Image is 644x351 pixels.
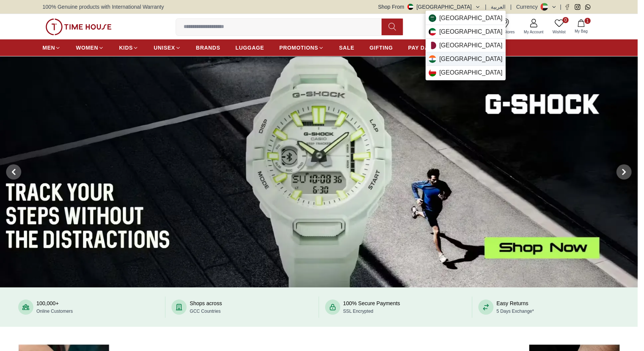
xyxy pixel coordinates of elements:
img: India [429,55,436,63]
span: [GEOGRAPHIC_DATA] [439,55,503,64]
span: [GEOGRAPHIC_DATA] [439,68,503,77]
span: [GEOGRAPHIC_DATA] [439,27,503,36]
span: [GEOGRAPHIC_DATA] [439,14,503,23]
img: Saudi Arabia [429,14,436,22]
img: Oman [429,69,436,76]
span: [GEOGRAPHIC_DATA] [439,41,503,50]
img: Qatar [429,42,436,49]
img: Kuwait [429,28,436,36]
